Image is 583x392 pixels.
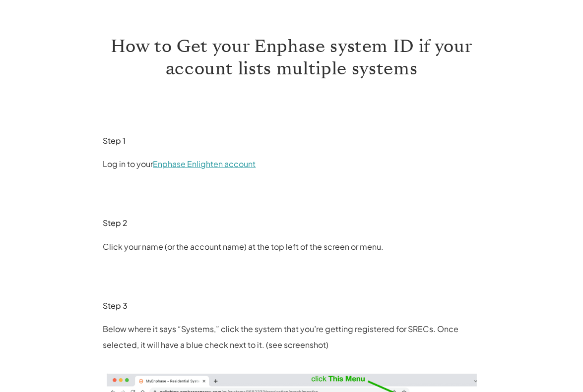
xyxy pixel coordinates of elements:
h3: Step 2 [103,218,480,228]
h1: How to Get your Enphase system ID if your account lists multiple systems [103,35,480,80]
p: Below where it says “Systems,” click the system that you’re getting registered for SRECs. Once se... [103,321,480,353]
a: Enphase Enlighten account [153,159,256,169]
h3: Step 3 [103,300,480,311]
p: Log in to your [103,156,480,172]
p: Click your name (or the account name) at the top left of the screen or menu. [103,239,480,255]
h3: Step 1 [103,135,480,146]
